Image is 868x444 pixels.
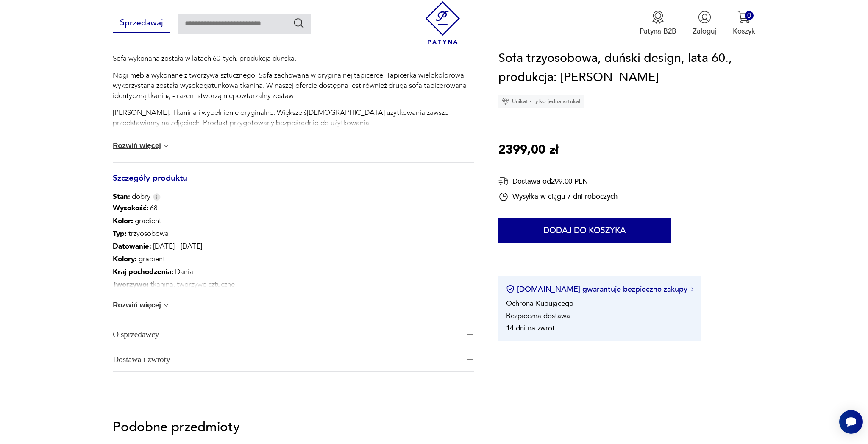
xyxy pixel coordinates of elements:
img: Info icon [153,193,161,201]
p: trzyosobowa [113,227,235,240]
p: Podobne przedmioty [113,421,755,433]
p: Dania [113,265,235,278]
button: Rozwiń więcej [113,301,170,310]
li: 14 dni na zwrot [506,323,555,333]
b: Kolory : [113,254,137,264]
div: Unikat - tylko jedna sztuka! [498,95,584,108]
button: Dodaj do koszyka [498,218,671,243]
img: Ikona diamentu [502,98,509,105]
img: Ikona strzałki w prawo [691,288,694,292]
img: chevron down [162,142,170,150]
p: Patyna B2B [640,26,676,36]
li: Bezpieczna dostawa [506,311,570,321]
a: Ikona medaluPatyna B2B [640,11,676,36]
p: gradient [113,215,235,227]
b: Tworzywo : [113,279,149,289]
b: Typ : [113,229,127,238]
img: Ikona plusa [467,357,473,363]
b: Kolor: [113,216,133,226]
button: 0Koszyk [733,11,755,36]
b: Kraj pochodzenia : [113,267,173,276]
p: Sofa wykonana została w latach 60-tych, produkcja duńska. [113,53,474,64]
span: Dostawa i zwroty [113,347,460,372]
b: Stan: [113,192,130,201]
p: Koszyk [733,26,755,36]
li: Ochrona Kupującego [506,299,573,308]
p: Zaloguj [693,26,716,36]
p: 68 [113,202,235,215]
img: Ikona plusa [467,332,473,338]
button: Rozwiń więcej [113,142,170,150]
img: Ikonka użytkownika [698,11,711,24]
button: Ikona plusaDostawa i zwroty [113,347,474,372]
p: 2399,00 zł [498,140,558,160]
p: [DATE] - [DATE] [113,240,235,253]
div: 0 [745,11,754,20]
iframe: Smartsupp widget button [839,410,863,434]
img: Patyna - sklep z meblami i dekoracjami vintage [421,1,464,44]
p: gradient [113,253,235,265]
button: Zaloguj [693,11,716,36]
p: tkanina, tworzywo sztuczne [113,278,235,291]
div: Dostawa od 299,00 PLN [498,176,618,187]
b: Datowanie : [113,241,151,251]
img: chevron down [162,301,170,310]
b: Wysokość : [113,203,148,213]
a: Sprzedawaj [113,20,170,27]
h3: Szczegóły produktu [113,175,474,192]
button: Sprzedawaj [113,14,170,33]
button: [DOMAIN_NAME] gwarantuje bezpieczne zakupy [506,284,694,295]
h1: Sofa trzyosobowa, duński design, lata 60., produkcja: [PERSON_NAME] [498,49,755,87]
img: Ikona certyfikatu [506,285,515,294]
span: dobry [113,192,150,202]
p: Nogi mebla wykonane z tworzywa sztucznego. Sofa zachowana w oryginalnej tapicerce. Tapicerka wiel... [113,70,474,101]
div: Wysyłka w ciągu 7 dni roboczych [498,192,618,202]
button: Ikona plusaO sprzedawcy [113,322,474,347]
button: Szukaj [293,17,305,29]
p: [PERSON_NAME]: Tkanina i wypełnienie oryginalne. Większe ś[DEMOGRAPHIC_DATA] użytkowania zawsze p... [113,108,474,128]
img: Ikona dostawy [498,176,509,187]
img: Ikona koszyka [737,11,751,24]
button: Patyna B2B [640,11,676,36]
span: O sprzedawcy [113,322,460,347]
img: Ikona medalu [651,11,665,24]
